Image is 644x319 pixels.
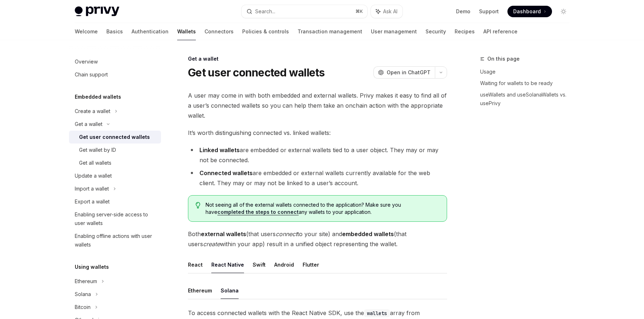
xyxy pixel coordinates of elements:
li: are embedded or external wallets tied to a user object. They may or may not be connected. [188,145,447,165]
a: User management [371,23,417,40]
a: useWallets and useSolanaWallets vs. usePrivy [480,89,575,109]
strong: external wallets [201,230,246,238]
span: Open in ChatGPT [387,69,431,76]
div: Import a wallet [75,184,109,193]
div: Ethereum [75,277,97,286]
a: Basics [106,23,123,40]
li: are embedded or external wallets currently available for the web client. They may or may not be l... [188,168,447,188]
a: Support [479,8,499,15]
h1: Get user connected wallets [188,66,325,79]
span: Ask AI [383,8,397,15]
span: On this page [487,55,520,63]
a: Chain support [69,68,161,81]
h5: Embedded wallets [75,93,121,101]
span: It’s worth distinguishing connected vs. linked wallets: [188,128,447,138]
button: Swift [253,256,266,273]
div: Solana [75,290,91,299]
a: completed the steps to connect [217,209,299,215]
code: wallets [364,309,390,317]
strong: Connected wallets [199,169,253,177]
span: Both (that users to your site) and (that users within your app) result in a unified object repres... [188,229,447,249]
a: Welcome [75,23,98,40]
button: Search...⌘K [241,5,367,18]
a: Usage [480,66,575,78]
a: Get wallet by ID [69,144,161,156]
span: A user may come in with both embedded and external wallets. Privy makes it easy to find all of a ... [188,90,447,121]
em: connect [276,230,297,238]
button: Ethereum [188,282,212,299]
div: Get wallet by ID [79,146,116,154]
a: Demo [456,8,470,15]
a: Security [425,23,446,40]
span: ⌘ K [355,9,363,14]
img: light logo [75,6,119,17]
button: Flutter [303,256,319,273]
button: Android [274,256,294,273]
div: Enabling offline actions with user wallets [75,232,157,249]
button: Open in ChatGPT [373,66,435,79]
div: Get a wallet [188,55,447,62]
em: create [203,240,220,248]
div: Get a wallet [75,120,102,128]
a: Enabling offline actions with user wallets [69,230,161,251]
div: Create a wallet [75,107,110,116]
button: React Native [211,256,244,273]
a: Authentication [132,23,169,40]
div: Update a wallet [75,172,112,180]
h5: Using wallets [75,263,109,271]
strong: embedded wallets [342,230,394,238]
div: Export a wallet [75,197,110,206]
button: React [188,256,203,273]
a: Policies & controls [242,23,289,40]
button: Toggle dark mode [558,6,569,17]
span: Dashboard [513,8,541,15]
div: Chain support [75,70,108,79]
a: Waiting for wallets to be ready [480,78,575,89]
a: API reference [483,23,517,40]
a: Overview [69,55,161,68]
a: Connectors [204,23,234,40]
a: Get all wallets [69,156,161,169]
div: Bitcoin [75,303,91,311]
a: Export a wallet [69,195,161,208]
div: Enabling server-side access to user wallets [75,210,157,227]
div: Get all wallets [79,159,111,167]
button: Ask AI [371,5,402,18]
a: Update a wallet [69,169,161,182]
button: Solana [221,282,239,299]
a: Recipes [455,23,475,40]
div: Get user connected wallets [79,133,150,141]
svg: Tip [195,202,201,208]
a: Get user connected wallets [69,131,161,144]
strong: Linked wallets [199,146,240,154]
a: Dashboard [507,6,552,17]
span: Not seeing all of the external wallets connected to the application? Make sure you have any walle... [206,201,440,216]
a: Enabling server-side access to user wallets [69,208,161,230]
div: Search... [255,7,275,16]
div: Overview [75,57,98,66]
a: Transaction management [298,23,362,40]
a: Wallets [177,23,196,40]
